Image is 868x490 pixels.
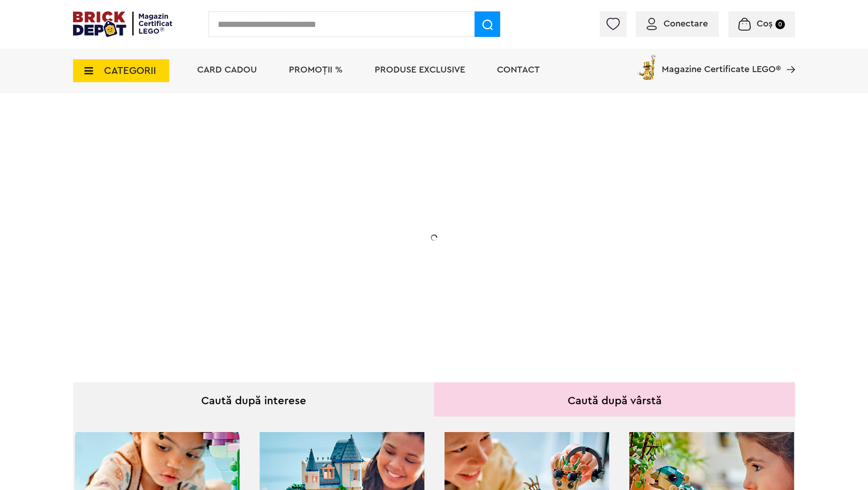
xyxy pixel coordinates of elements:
[197,65,257,74] a: Card Cadou
[662,53,781,74] span: Magazine Certificate LEGO®
[647,19,708,28] a: Conectare
[757,19,773,28] span: Coș
[138,184,320,217] h1: 20% Reducere!
[497,65,540,74] a: Contact
[781,53,795,62] a: Magazine Certificate LEGO®
[73,382,434,417] div: Caută după interese
[138,285,320,296] div: Explorează
[664,19,708,28] span: Conectare
[375,65,465,74] a: Produse exclusive
[138,226,320,264] h2: La două seturi LEGO de adulți achiziționate din selecție! În perioada 12 - [DATE]!
[289,65,343,74] a: PROMOȚII %
[104,66,156,76] span: CATEGORII
[434,382,795,417] div: Caută după vârstă
[775,20,785,29] small: 0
